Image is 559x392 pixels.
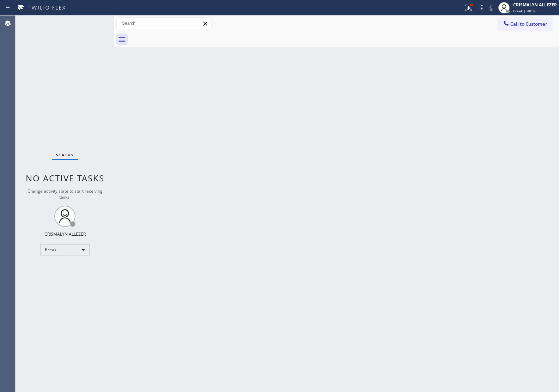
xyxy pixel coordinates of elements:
button: Call to Customer [498,17,552,31]
input: Search [117,18,211,29]
span: Break | 48:36 [513,8,536,13]
div: Break [40,244,90,255]
span: Change activity state to start receiving tasks. [28,188,103,200]
span: No active tasks [26,172,104,184]
div: CRISMALYN ALLEZER [44,231,86,237]
div: CRISMALYN ALLEZER [513,2,557,8]
span: Status [56,152,74,157]
span: Call to Customer [510,21,547,27]
button: Mute [486,3,496,13]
